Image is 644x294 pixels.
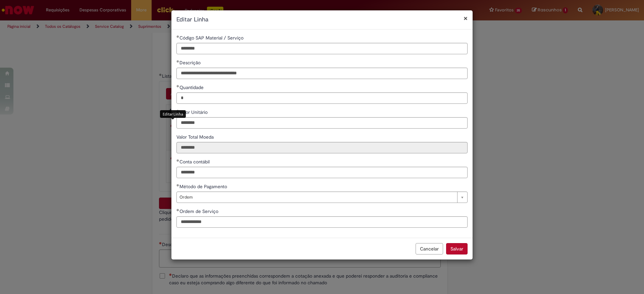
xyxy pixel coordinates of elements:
[446,243,468,254] button: Salvar
[176,134,215,140] span: Somente leitura - Valor Total Moeda
[179,183,228,190] span: Método de Pagamento
[179,208,220,214] span: Ordem de Serviço
[416,243,443,254] button: Cancelar
[176,92,468,104] input: Quantidade
[464,15,468,22] button: Fechar modal
[176,184,179,187] span: Obrigatório Preenchido
[179,159,211,165] span: Conta contábil
[179,84,205,90] span: Quantidade
[176,159,179,162] span: Obrigatório Preenchido
[176,35,179,38] span: Obrigatório Preenchido
[179,109,209,115] span: Valor Unitário
[176,68,468,79] input: Descrição
[176,167,468,178] input: Conta contábil
[176,142,468,153] input: Valor Total Moeda
[176,85,179,87] span: Obrigatório Preenchido
[179,192,454,203] span: Ordem
[176,15,468,24] h2: Editar Linha
[176,216,468,228] input: Ordem de Serviço
[176,43,468,54] input: Código SAP Material / Serviço
[179,60,202,66] span: Descrição
[176,209,179,211] span: Obrigatório Preenchido
[160,110,186,118] div: Editar Linha
[176,117,468,129] input: Valor Unitário
[179,35,245,41] span: Código SAP Material / Serviço
[176,60,179,63] span: Obrigatório Preenchido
